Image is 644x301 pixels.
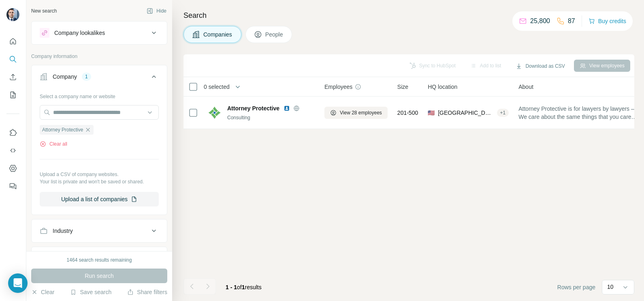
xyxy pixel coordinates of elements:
[510,60,570,72] button: Download as CSV
[53,227,73,235] div: Industry
[6,179,19,193] button: Feedback
[518,105,638,121] span: Attorney Protective is for lawyers by lawyers – We care about the same things that you care about...
[204,83,230,91] span: 0 selected
[40,90,159,100] div: Select a company name or website
[6,8,19,21] img: Avatar
[589,15,626,27] button: Buy credits
[32,221,167,241] button: Industry
[438,109,493,117] span: [GEOGRAPHIC_DATA], [US_STATE]
[8,273,28,293] div: Open Intercom Messenger
[31,288,54,296] button: Clear
[242,284,245,290] span: 1
[557,283,595,291] span: Rows per page
[40,192,159,206] button: Upload a list of companies
[42,126,83,133] span: Attorney Protective
[340,109,382,116] span: View 28 employees
[203,30,233,39] span: Companies
[226,284,262,290] span: results
[208,106,221,119] img: Logo of Attorney Protective
[568,16,575,26] p: 87
[227,104,279,112] span: Attorney Protective
[6,88,19,102] button: My lists
[32,67,167,90] button: Company1
[324,83,352,91] span: Employees
[183,10,634,21] h4: Search
[397,109,418,117] span: 201-500
[53,73,77,81] div: Company
[237,284,242,290] span: of
[141,5,172,17] button: Hide
[54,29,105,37] div: Company lookalikes
[40,178,159,185] p: Your list is private and won't be saved or shared.
[31,7,57,15] div: New search
[397,83,408,91] span: Size
[82,73,91,80] div: 1
[6,52,19,67] button: Search
[6,143,19,158] button: Use Surfe API
[67,256,132,264] div: 1464 search results remaining
[32,249,167,268] button: HQ location
[6,125,19,140] button: Use Surfe on LinkedIn
[40,171,159,178] p: Upload a CSV of company websites.
[70,288,111,296] button: Save search
[428,109,435,117] span: 🇺🇸
[226,284,237,290] span: 1 - 1
[607,283,614,291] p: 10
[32,23,167,43] button: Company lookalikes
[284,105,290,112] img: LinkedIn logo
[127,288,167,296] button: Share filters
[530,16,550,26] p: 25,800
[40,140,67,148] button: Clear all
[265,30,284,39] span: People
[497,109,509,116] div: + 1
[6,34,19,49] button: Quick start
[31,53,167,60] p: Company information
[324,107,388,119] button: View 28 employees
[227,114,315,121] div: Consulting
[6,161,19,176] button: Dashboard
[6,70,19,84] button: Enrich CSV
[518,83,533,91] span: About
[428,83,457,91] span: HQ location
